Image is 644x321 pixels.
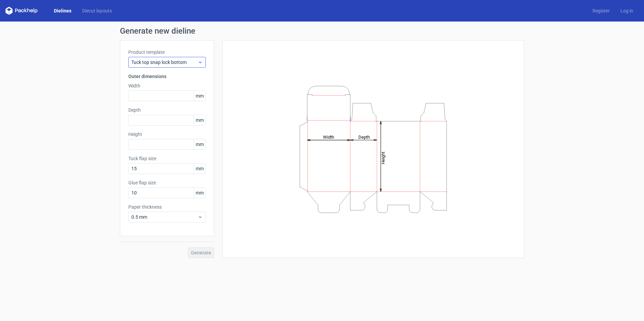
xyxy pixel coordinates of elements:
span: mm [194,91,205,101]
tspan: Height [381,151,386,164]
h3: Outer dimensions [128,73,206,80]
label: Tuck flap size [128,155,206,162]
span: 0.5 mm [131,214,198,220]
span: mm [194,115,205,125]
span: mm [194,164,205,174]
a: Diecut layouts [77,7,117,14]
a: Log in [615,7,639,14]
span: mm [194,188,205,198]
label: Height [128,131,206,138]
span: mm [194,139,205,149]
label: Width [128,82,206,89]
a: Register [587,7,615,14]
tspan: Depth [358,134,370,139]
span: Tuck top snap lock bottom [131,59,198,66]
a: Dielines [49,7,77,14]
label: Glue flap size [128,179,206,186]
label: Paper thickness [128,204,206,210]
h1: Generate new dieline [120,27,524,35]
label: Product template [128,49,206,56]
label: Depth [128,107,206,113]
tspan: Width [323,134,334,139]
